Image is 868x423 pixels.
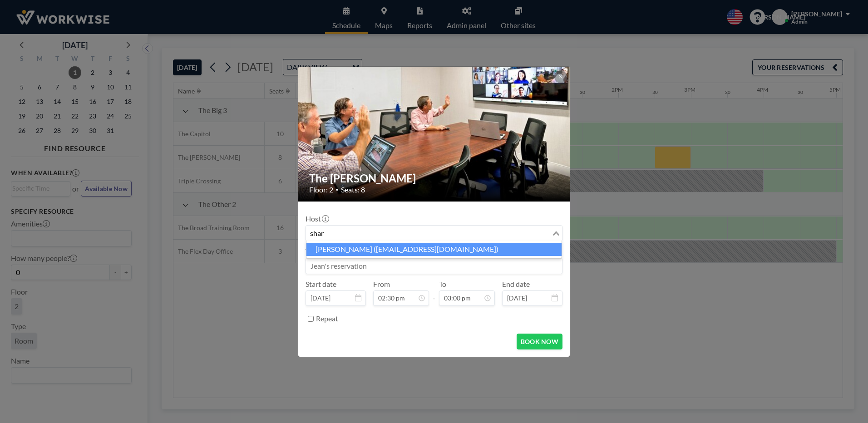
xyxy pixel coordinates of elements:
div: Search for option [306,226,562,241]
span: Seats: 8 [341,185,365,194]
span: • [335,186,339,193]
label: Host [306,214,328,223]
li: [PERSON_NAME] ([EMAIL_ADDRESS][DOMAIN_NAME]) [306,243,562,256]
label: Start date [306,280,336,289]
label: Repeat [316,314,338,323]
label: From [373,280,390,289]
span: Floor: 2 [309,185,333,194]
label: End date [502,280,530,289]
label: To [439,280,446,289]
label: Title [306,247,327,256]
span: - [433,283,435,303]
img: 537.jpg [298,32,571,236]
input: Jean's reservation [306,258,562,274]
input: Search for option [307,227,551,239]
h2: The [PERSON_NAME] [309,172,560,185]
button: BOOK NOW [517,334,562,349]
